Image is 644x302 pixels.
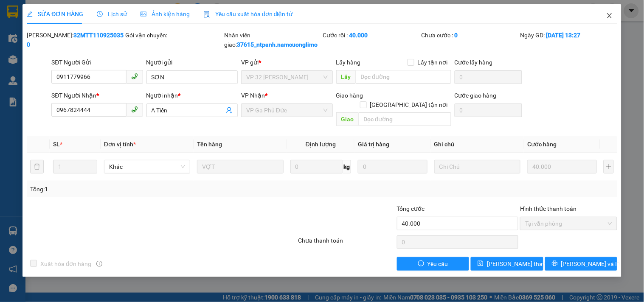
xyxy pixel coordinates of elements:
[455,103,523,117] input: Cước giao hàng
[237,41,318,48] b: 37615_ntpanh.namcuonglimo
[203,11,293,17] span: Yêu cầu xuất hóa đơn điện tử
[471,257,543,271] button: save[PERSON_NAME] thay đổi
[598,4,622,28] button: Close
[604,160,614,173] button: plus
[203,11,210,18] img: icon
[241,92,265,99] span: VP Nhận
[455,59,493,66] label: Cước lấy hàng
[246,104,327,117] span: VP Ga Phủ Đức
[30,185,249,194] div: Tổng: 1
[427,259,448,268] span: Yêu cầu
[27,11,83,17] span: SỬA ĐƠN HÀNG
[359,112,451,126] input: Dọc đường
[418,260,424,267] span: exclamation-circle
[358,160,427,173] input: 0
[606,12,613,19] span: close
[343,160,351,173] span: kg
[109,160,185,173] span: Khác
[434,160,520,173] input: Ghi Chú
[51,58,143,67] div: SĐT Người Gửi
[478,260,484,267] span: save
[97,11,103,17] span: clock-circle
[552,260,558,267] span: printer
[224,31,321,49] div: Nhân viên giao:
[358,141,389,148] span: Giá trị hàng
[520,205,577,212] label: Hình thức thanh toán
[520,31,617,40] div: Ngày GD:
[37,259,95,268] span: Xuất hóa đơn hàng
[246,71,327,84] span: VP 32 Mạc Thái Tổ
[367,100,451,109] span: [GEOGRAPHIC_DATA] tận nơi
[323,31,419,40] div: Cước rồi :
[141,11,146,17] span: picture
[27,11,33,17] span: edit
[455,92,497,99] label: Cước giao hàng
[104,141,136,148] span: Đơn vị tính
[53,141,60,148] span: SL
[356,70,451,84] input: Dọc đường
[126,31,222,40] div: Gói vận chuyển:
[51,91,143,100] div: SĐT Người Nhận
[546,32,580,39] b: [DATE] 13:27
[197,160,283,173] input: VD: Bàn, Ghế
[455,70,523,84] input: Cước lấy hàng
[422,31,518,40] div: Chưa cước :
[241,58,332,67] div: VP gửi
[131,73,138,80] span: phone
[525,217,612,230] span: Tại văn phòng
[431,136,524,153] th: Ghi chú
[397,205,425,212] span: Tổng cước
[487,259,555,268] span: [PERSON_NAME] thay đổi
[97,11,127,17] span: Lịch sử
[336,59,361,66] span: Lấy hàng
[336,92,363,99] span: Giao hàng
[226,107,233,114] span: user-add
[527,141,557,148] span: Cước hàng
[30,160,44,173] button: delete
[146,91,238,100] div: Người nhận
[414,58,451,67] span: Lấy tận nơi
[27,32,124,48] b: 32MTT1109250350
[527,160,597,173] input: 0
[336,70,356,84] span: Lấy
[336,112,359,126] span: Giao
[561,259,621,268] span: [PERSON_NAME] và In
[96,261,102,267] span: info-circle
[545,257,617,271] button: printer[PERSON_NAME] và In
[306,141,336,148] span: Định lượng
[27,31,124,49] div: [PERSON_NAME]:
[146,58,238,67] div: Người gửi
[455,32,458,39] b: 0
[397,257,469,271] button: exclamation-circleYêu cầu
[131,106,138,113] span: phone
[349,32,368,39] b: 40.000
[197,141,222,148] span: Tên hàng
[141,11,190,17] span: Ảnh kiện hàng
[297,236,396,251] div: Chưa thanh toán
